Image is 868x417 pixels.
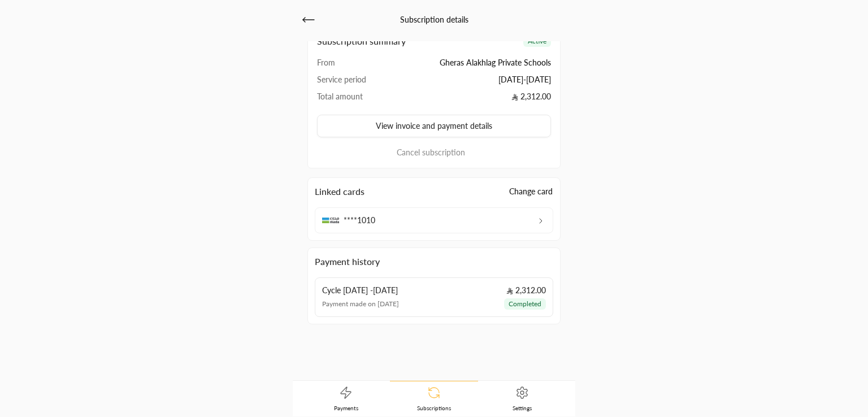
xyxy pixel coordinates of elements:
span: Settings [513,404,532,412]
span: completed [509,299,541,309]
span: Cycle [DATE] - [DATE] [322,285,398,296]
span: Payments [334,404,358,412]
h2: Payment history [315,255,554,268]
a: Settings [478,381,566,416]
span: Payment made on [DATE] [322,299,399,309]
td: From [317,57,389,74]
h2: Linked cards [315,185,364,198]
td: Total amount [317,91,389,108]
span: 2,312.00 [506,285,546,296]
h2: Subscription summary [317,34,406,48]
img: card logo [322,218,339,223]
button: View invoice and payment details [317,115,552,137]
button: Cancel subscription [317,146,552,159]
td: [DATE] - [DATE] [389,74,552,91]
a: Payments [302,381,390,416]
a: Subscriptions [390,381,478,416]
td: Gheras Alakhlag Private Schools [389,57,552,74]
td: Service period [317,74,389,91]
td: 2,312.00 [389,91,552,108]
h2: Subscription details [400,14,468,25]
span: Subscriptions [417,404,451,412]
span: active [528,37,546,46]
button: Change card [509,185,553,198]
